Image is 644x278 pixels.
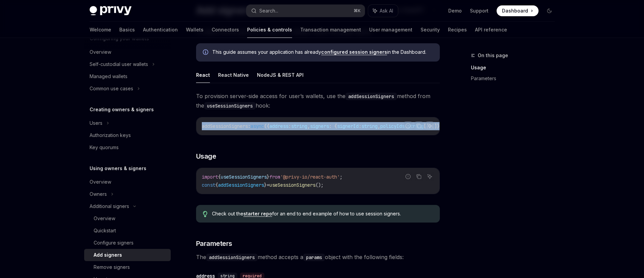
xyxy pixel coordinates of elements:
span: address [269,123,288,129]
span: { [215,182,218,188]
span: : [359,123,361,129]
span: (); [315,182,324,188]
code: useSessionSigners [204,102,256,110]
svg: Info [203,49,210,56]
span: : [288,123,291,129]
button: Ask AI [425,121,434,130]
span: policyIds [380,123,405,129]
a: Connectors [212,22,239,38]
div: Search... [259,7,278,15]
h5: Creating owners & signers [90,106,154,114]
a: Overview [84,46,171,58]
span: from [269,174,280,180]
span: , [378,123,380,129]
span: async [251,123,264,129]
span: = [267,182,269,188]
div: Common use cases [90,85,133,93]
button: Ask AI [368,5,398,17]
a: starter repo [243,211,272,217]
div: Add signers [94,251,122,259]
span: This guide assumes your application has already in the Dashboard. [212,49,433,55]
div: Overview [94,214,115,223]
span: const [202,182,215,188]
svg: Tip [203,211,208,217]
span: '@privy-io/react-auth' [280,174,340,180]
a: Dashboard [497,5,539,16]
a: Welcome [90,22,111,38]
span: Ask AI [380,7,393,14]
code: params [303,254,325,261]
span: []}[]}) [424,123,443,129]
span: ({ [264,123,269,129]
a: Transaction management [300,22,361,38]
a: Add signers [84,249,171,261]
a: configured session signers [321,49,387,55]
span: } [267,174,269,180]
span: : { [329,123,337,129]
div: Configure signers [94,239,134,247]
a: Configure signers [84,237,171,249]
button: Ask AI [425,172,434,181]
div: Authorization keys [90,131,131,139]
button: Report incorrect code [404,121,412,130]
button: React [196,67,210,83]
span: Usage [196,152,216,161]
span: addSessionSigners [202,123,248,129]
a: Parameters [471,73,560,84]
button: NodeJS & REST API [257,67,304,83]
div: Remove signers [94,263,130,271]
span: : [248,123,251,129]
div: Self-custodial user wallets [90,60,148,68]
span: Dashboard [502,7,528,14]
div: Owners [90,190,107,198]
a: User management [369,22,412,38]
span: string [361,123,378,129]
code: addSessionSigners [345,93,397,100]
button: Report incorrect code [404,172,412,181]
span: useSessionSigners [221,174,267,180]
a: Usage [471,62,560,73]
span: signerId [337,123,359,129]
span: useSessionSigners [269,182,315,188]
a: Remove signers [84,261,171,273]
h5: Using owners & signers [90,164,146,172]
div: Overview [90,48,111,56]
span: { [218,174,221,180]
span: , [307,123,310,129]
span: ⌘ K [354,8,361,14]
a: Key quorums [84,141,171,154]
a: Overview [84,176,171,188]
span: string [291,123,307,129]
span: On this page [478,51,508,60]
button: Search...⌘K [246,5,365,17]
button: React Native [218,67,249,83]
a: Managed wallets [84,70,171,83]
span: Check out the for an end to end example of how to use session signers. [212,210,433,217]
a: Authentication [143,22,178,38]
span: import [202,174,218,180]
img: dark logo [90,6,132,16]
div: Key quorums [90,143,119,152]
span: Parameters [196,239,232,248]
code: addSessionSigners [206,254,258,261]
span: } [264,182,267,188]
span: signers [310,123,329,129]
a: Demo [448,7,462,14]
button: Copy the contents from the code block [414,121,423,130]
span: ; [340,174,342,180]
div: Additional signers [90,202,129,210]
a: Wallets [186,22,204,38]
button: Toggle dark mode [544,5,555,16]
div: Quickstart [94,227,116,235]
a: Authorization keys [84,129,171,141]
a: Quickstart [84,225,171,237]
a: Support [470,7,488,14]
a: Security [421,22,440,38]
span: addSessionSigners [218,182,264,188]
div: Users [90,119,102,127]
span: The method accepts a object with the following fields: [196,252,440,262]
a: Policies & controls [247,22,292,38]
a: Recipes [448,22,467,38]
div: Managed wallets [90,72,127,80]
a: API reference [475,22,507,38]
